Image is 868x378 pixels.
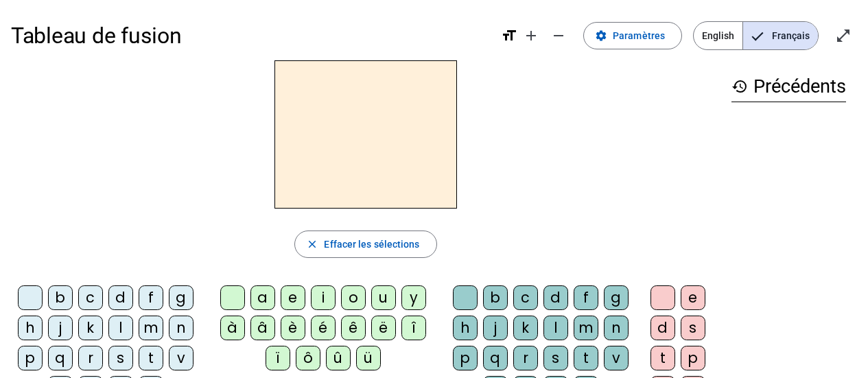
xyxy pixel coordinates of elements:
[743,22,818,49] span: Français
[250,285,275,310] div: a
[108,346,133,370] div: s
[401,316,426,340] div: î
[139,346,163,370] div: t
[545,22,572,49] button: Diminuer la taille de la police
[296,346,320,370] div: ô
[311,316,336,340] div: é
[604,346,629,370] div: v
[550,27,567,44] mat-icon: remove
[48,316,73,340] div: j
[324,236,419,252] span: Effacer les sélections
[306,238,318,250] mat-icon: close
[48,346,73,370] div: q
[250,316,275,340] div: â
[11,14,490,58] h1: Tableau de fusion
[18,316,43,340] div: h
[543,316,568,340] div: l
[604,316,629,340] div: n
[835,27,852,44] mat-icon: open_in_full
[583,22,682,49] button: Paramètres
[169,285,193,310] div: g
[513,316,538,340] div: k
[139,285,163,310] div: f
[401,285,426,310] div: y
[650,316,675,340] div: d
[513,346,538,370] div: r
[501,27,517,44] mat-icon: format_size
[169,346,193,370] div: v
[517,22,545,49] button: Augmenter la taille de la police
[281,316,305,340] div: è
[371,285,396,310] div: u
[731,78,748,95] mat-icon: history
[108,316,133,340] div: l
[78,346,103,370] div: r
[169,316,193,340] div: n
[681,285,705,310] div: e
[266,346,290,370] div: ï
[326,346,351,370] div: û
[613,27,665,44] span: Paramètres
[694,22,742,49] span: English
[281,285,305,310] div: e
[731,71,846,102] h3: Précédents
[513,285,538,310] div: c
[371,316,396,340] div: ë
[78,316,103,340] div: k
[220,316,245,340] div: à
[693,21,819,50] mat-button-toggle-group: Language selection
[453,316,478,340] div: h
[523,27,539,44] mat-icon: add
[139,316,163,340] div: m
[604,285,629,310] div: g
[595,29,607,42] mat-icon: settings
[356,346,381,370] div: ü
[294,231,436,258] button: Effacer les sélections
[574,285,598,310] div: f
[681,316,705,340] div: s
[483,346,508,370] div: q
[341,285,366,310] div: o
[453,346,478,370] div: p
[543,285,568,310] div: d
[341,316,366,340] div: ê
[681,346,705,370] div: p
[78,285,103,310] div: c
[574,316,598,340] div: m
[650,346,675,370] div: t
[483,285,508,310] div: b
[311,285,336,310] div: i
[483,316,508,340] div: j
[48,285,73,310] div: b
[18,346,43,370] div: p
[108,285,133,310] div: d
[830,22,857,49] button: Entrer en plein écran
[574,346,598,370] div: t
[543,346,568,370] div: s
